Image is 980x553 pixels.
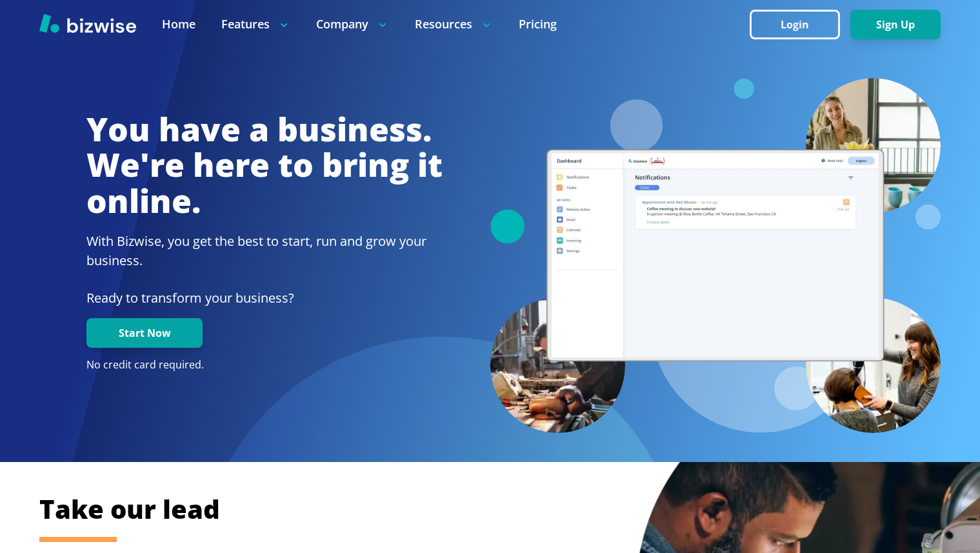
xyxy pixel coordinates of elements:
button: Sign Up [850,10,941,39]
a: Login [750,19,850,31]
h2: Take our lead [39,492,941,527]
h1: You have a business. We're here to bring it online. [86,112,443,219]
button: Login [750,10,840,39]
a: Sign Up [850,19,941,31]
a: Home [162,16,195,32]
p: Company [316,16,389,32]
a: Start Now [86,327,203,339]
p: Features [221,16,290,32]
p: No credit card required. [86,358,443,372]
p: Resources [415,16,493,32]
a: Pricing [519,16,557,32]
img: Bizwise Logo [39,14,136,33]
button: Start Now [86,318,203,348]
h2: With Bizwise, you get the best to start, run and grow your business. [86,232,443,270]
p: Ready to transform your business? [86,288,443,308]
